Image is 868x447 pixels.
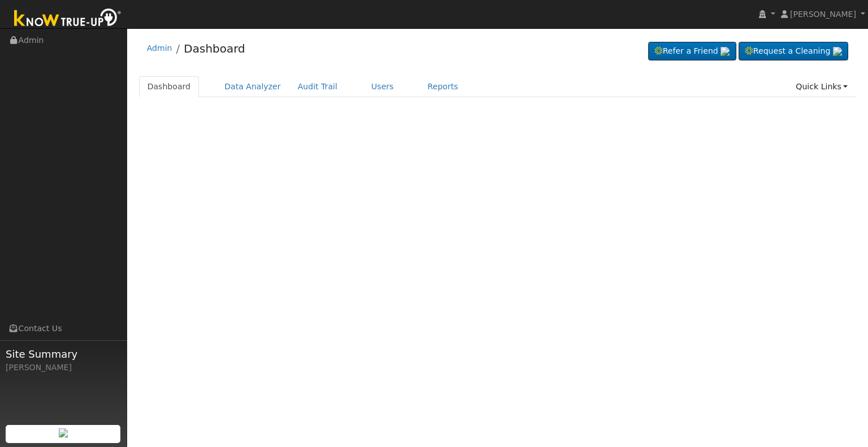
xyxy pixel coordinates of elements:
div: [PERSON_NAME] [6,362,121,374]
a: Dashboard [184,42,245,55]
img: retrieve [59,428,68,437]
img: Know True-Up [8,6,127,32]
img: retrieve [833,47,842,56]
a: Reports [419,76,467,97]
a: Refer a Friend [648,42,736,61]
a: Quick Links [787,76,856,97]
a: Request a Cleaning [739,42,848,61]
span: Site Summary [6,346,121,362]
a: Audit Trail [289,76,346,97]
span: [PERSON_NAME] [790,10,856,19]
img: retrieve [721,47,730,56]
a: Data Analyzer [216,76,289,97]
a: Admin [147,44,172,53]
a: Dashboard [139,76,199,97]
a: Users [363,76,402,97]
